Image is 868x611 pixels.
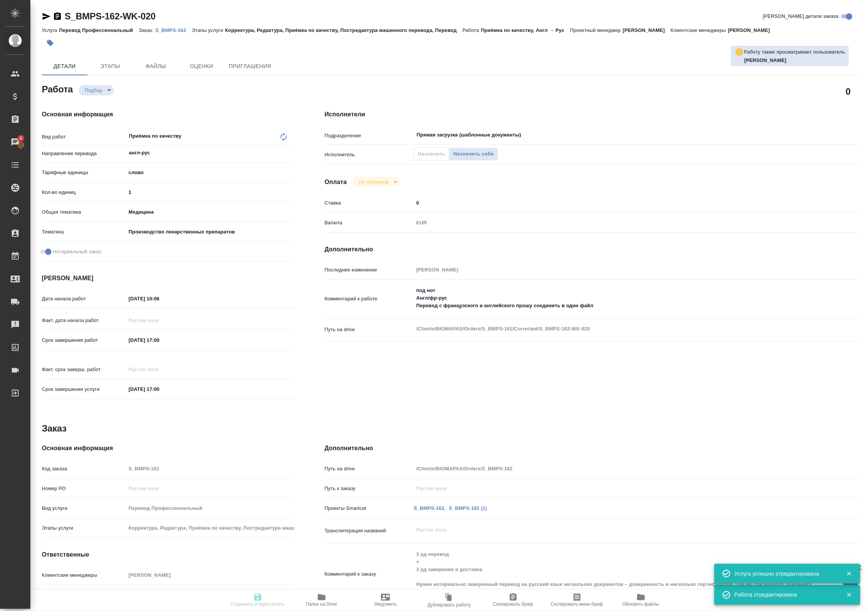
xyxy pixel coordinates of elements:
[42,571,126,579] p: Клиентские менеджеры
[42,550,294,559] h4: Ответственные
[126,293,192,304] input: ✎ Введи что-нибудь
[42,317,126,324] p: Факт. дата начала работ
[183,62,220,71] span: Оценки
[325,444,860,453] h4: Дополнительно
[126,225,294,238] div: Производство лекарственных препаратов
[126,206,294,219] div: Медицина
[353,177,400,187] div: Подбор
[325,505,414,512] p: Проекты Smartcat
[15,135,27,142] span: 8
[325,219,414,227] p: Валюта
[226,590,290,611] button: Сохранить и пересчитать
[42,465,126,473] p: Код заказа
[414,197,815,208] input: ✎ Введи что-нибудь
[46,62,83,71] span: Детали
[126,522,294,533] input: Пустое поле
[463,27,481,33] p: Работа
[609,590,673,611] button: Обновить файлы
[811,134,812,136] button: Open
[138,62,174,71] span: Файлы
[83,87,105,94] button: Подбор
[42,336,126,344] p: Срок завершения работ
[225,27,462,33] p: Корректура, Редактура, Приёмка по качеству, Постредактура машинного перевода, Перевод
[42,228,126,236] p: Тематика
[325,151,414,159] p: Исполнитель
[126,315,192,326] input: Пустое поле
[42,422,67,435] h2: Заказ
[156,27,192,33] p: S_BMPS-162
[2,133,29,152] a: 8
[126,187,294,198] input: ✎ Введи что-нибудь
[126,384,192,395] input: ✎ Введи что-нибудь
[428,603,471,608] span: Дублировать работу
[570,27,623,33] p: Проектный менеджер
[414,505,446,511] a: S_BMPS-162,
[42,27,59,33] p: Услуга
[126,483,294,494] input: Пустое поле
[42,386,126,393] p: Срок завершения услуги
[42,169,126,176] p: Тарифные единицы
[841,570,857,577] button: Закрыть
[126,335,192,346] input: ✎ Введи что-нибудь
[623,27,671,33] p: [PERSON_NAME]
[290,152,292,154] button: Open
[325,199,414,207] p: Ставка
[325,485,414,492] p: Путь к заказу
[42,295,126,303] p: Дата начала работ
[449,505,487,511] a: S_BMPS-162 (1)
[414,322,815,335] textarea: /Clients/BIOMAPAS/Orders/S_BMPS-162/Corrected/S_BMPS-162-WK-020
[846,85,851,98] h2: 0
[192,27,225,33] p: Этапы услуги
[374,602,397,607] span: Уведомить
[545,590,609,611] button: Скопировать мини-бриф
[53,12,62,21] button: Скопировать ссылку
[414,284,815,312] textarea: под нот Англ/фр-рус Перевод с французского и английского прошу соединить в один файл
[481,590,545,611] button: Скопировать бриф
[42,189,126,196] p: Кол-во единиц
[325,178,347,187] h4: Оплата
[325,465,414,473] p: Путь на drive
[325,570,414,578] p: Комментарий к заказу
[622,602,659,607] span: Обновить файлы
[231,602,285,607] span: Сохранить и пересчитать
[42,444,294,453] h4: Основная информация
[744,48,845,56] p: Работу также просматривает пользователь
[325,132,414,140] p: Подразделение
[449,148,498,161] button: Назначить себя
[414,216,815,229] div: EUR
[453,150,494,159] span: Назначить себя
[139,27,155,33] p: Заказ:
[42,366,126,373] p: Факт. срок заверш. работ
[42,82,73,95] h2: Работа
[671,27,728,33] p: Клиентские менеджеры
[42,274,294,283] h4: [PERSON_NAME]
[414,548,815,599] textarea: 3 рд перевод + 3 рд заверение и доставка Нужен нотариально заверенный перевод на русский язык нес...
[414,483,815,494] input: Пустое поле
[841,592,857,598] button: Закрыть
[481,27,570,33] p: Приёмка по качеству, Англ → Рус
[414,264,815,275] input: Пустое поле
[325,326,414,333] p: Путь на drive
[126,364,192,375] input: Пустое поле
[126,463,294,474] input: Пустое поле
[357,179,390,185] button: Не оплачена
[229,62,271,71] span: Приглашения
[290,590,354,611] button: Папка на Drive
[551,602,603,607] span: Скопировать мини-бриф
[42,524,126,532] p: Этапы услуги
[42,150,126,157] p: Направление перевода
[354,590,417,611] button: Уведомить
[325,245,860,254] h4: Дополнительно
[735,591,835,599] div: Работа отредактирована
[325,527,414,535] p: Транслитерация названий
[42,485,126,492] p: Номер РО
[42,12,51,21] button: Скопировать ссылку для ЯМессенджера
[414,463,815,474] input: Пустое поле
[53,248,101,256] span: Нотариальный заказ
[493,602,533,607] span: Скопировать бриф
[42,35,59,51] button: Добавить тэг
[156,27,192,33] a: S_BMPS-162
[417,590,481,611] button: Дублировать работу
[126,166,294,179] div: слово
[42,110,294,119] h4: Основная информация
